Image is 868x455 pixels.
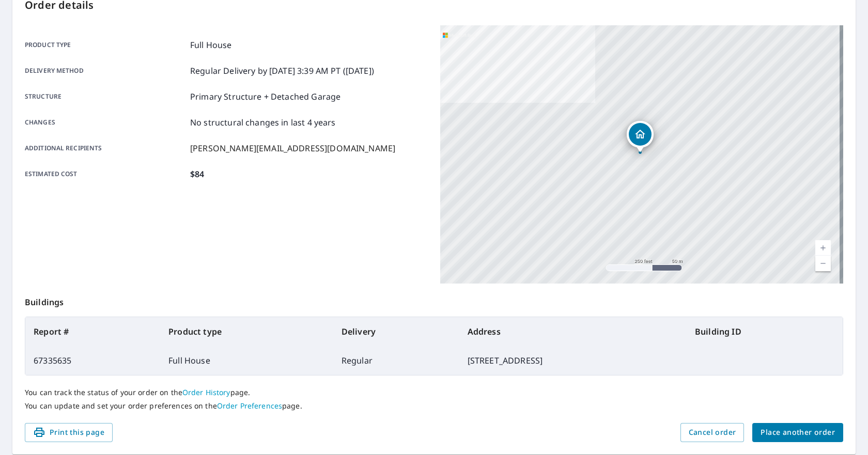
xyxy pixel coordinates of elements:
th: Report # [25,317,160,346]
p: $84 [190,168,204,180]
p: You can update and set your order preferences on the page. [25,401,843,411]
p: Structure [25,90,186,103]
a: Current Level 17, Zoom Out [815,256,831,271]
span: Cancel order [689,426,736,439]
a: Order Preferences [217,401,282,411]
button: Place another order [752,423,843,442]
td: 67335635 [25,346,160,375]
button: Cancel order [680,423,745,442]
th: Product type [160,317,333,346]
p: Primary Structure + Detached Garage [190,90,340,103]
p: Changes [25,116,186,129]
p: [PERSON_NAME][EMAIL_ADDRESS][DOMAIN_NAME] [190,142,395,154]
span: Place another order [761,426,835,439]
div: Dropped pin, building 1, Residential property, N5272 County Road I Saukville, WI 53080 [627,121,654,153]
a: Order History [182,387,230,397]
p: Full House [190,39,232,51]
th: Address [459,317,687,346]
th: Delivery [333,317,459,346]
span: Print this page [33,426,104,439]
p: Regular Delivery by [DATE] 3:39 AM PT ([DATE]) [190,65,374,77]
p: Additional recipients [25,142,186,154]
p: Buildings [25,284,843,317]
p: No structural changes in last 4 years [190,116,336,129]
button: Print this page [25,423,113,442]
td: Regular [333,346,459,375]
td: [STREET_ADDRESS] [459,346,687,375]
p: Estimated cost [25,168,186,180]
a: Current Level 17, Zoom In [815,240,831,256]
p: Product type [25,39,186,51]
td: Full House [160,346,333,375]
th: Building ID [687,317,843,346]
p: Delivery method [25,65,186,77]
p: You can track the status of your order on the page. [25,388,843,397]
